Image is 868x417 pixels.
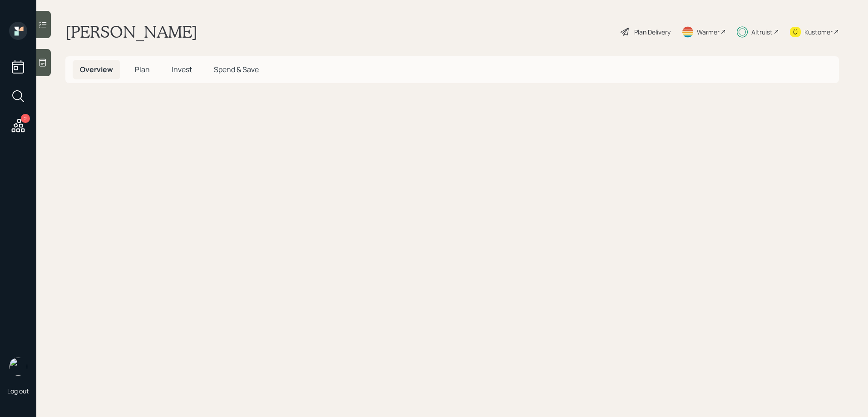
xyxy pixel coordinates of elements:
div: Kustomer [804,27,833,37]
img: sami-boghos-headshot.png [9,358,27,376]
span: Overview [80,64,113,74]
h1: [PERSON_NAME] [65,22,197,42]
div: Altruist [751,27,773,37]
span: Plan [135,64,150,74]
div: 2 [21,114,30,123]
div: Log out [7,387,29,395]
span: Invest [172,64,192,74]
div: Plan Delivery [634,27,671,37]
div: Warmer [697,27,720,37]
span: Spend & Save [214,64,259,74]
